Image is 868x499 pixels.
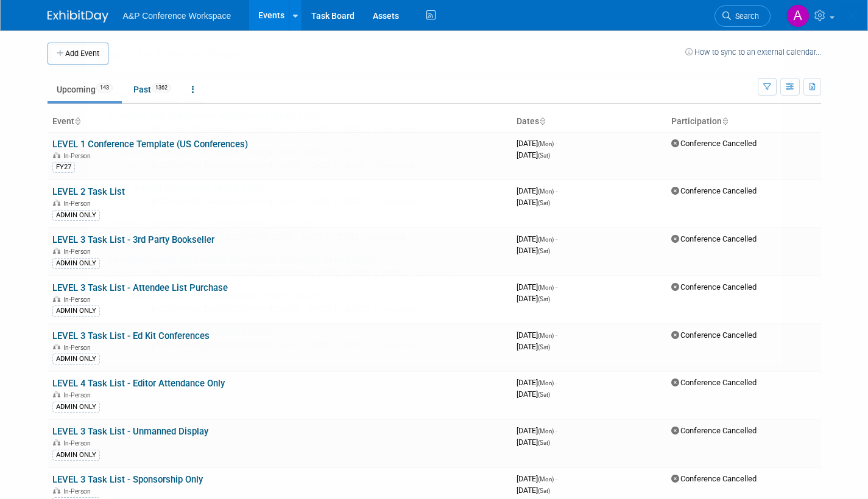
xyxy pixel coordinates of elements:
span: (Committed) [375,197,415,206]
a: [PERSON_NAME] 2025 Annual Conference ([PERSON_NAME] 2025) In-Person [US_STATE][GEOGRAPHIC_DATA], ... [102,249,777,284]
a: German Studies Association (GSA 2025) In-Person [GEOGRAPHIC_DATA], [GEOGRAPHIC_DATA] [DATE] to [D... [102,321,777,356]
span: [GEOGRAPHIC_DATA], [GEOGRAPHIC_DATA] [152,304,307,313]
span: [DATE] to [DATE] [309,161,372,170]
span: (Committed) [366,233,407,242]
span: [GEOGRAPHIC_DATA], [GEOGRAPHIC_DATA] [152,125,307,134]
span: In-Person [108,341,149,349]
span: [DATE] to [DATE] [301,232,364,242]
span: In-Person [108,126,149,134]
span: (Committed) [375,161,415,170]
span: [GEOGRAPHIC_DATA], [GEOGRAPHIC_DATA] [152,197,307,206]
span: In-Person [108,270,149,277]
a: American Association of State & Local History (AASLH 2025) In-Person [GEOGRAPHIC_DATA], [GEOGRAPH... [102,141,777,176]
span: [GEOGRAPHIC_DATA], [GEOGRAPHIC_DATA] [152,340,307,349]
span: Hybrid [108,234,141,242]
span: [DATE] to [DATE] [309,197,372,206]
span: (Committed) [375,125,415,134]
span: [GEOGRAPHIC_DATA], [GEOGRAPHIC_DATA] [152,161,307,170]
a: [US_STATE] Council for Social Studies (TXCSS 2025) In-Person [GEOGRAPHIC_DATA], [GEOGRAPHIC_DATA]... [102,285,777,320]
span: [DATE] to [DATE] [309,340,372,349]
span: [GEOGRAPHIC_DATA], [GEOGRAPHIC_DATA] [143,232,298,242]
span: (Committed) [375,341,415,349]
span: In-Person [108,198,149,206]
span: In-Person [108,162,149,170]
span: In-Person [108,305,149,313]
span: [US_STATE][GEOGRAPHIC_DATA], [GEOGRAPHIC_DATA] [152,268,345,277]
a: ASCD Annual Conference (ASCD 2025) In-Person [GEOGRAPHIC_DATA], [GEOGRAPHIC_DATA] [DATE] to [DATE... [102,177,777,212]
span: [DATE] to [DATE] [347,268,410,277]
a: American Political Science Association (APSA 2025) In-Person [GEOGRAPHIC_DATA], [GEOGRAPHIC_DATA]... [102,105,777,141]
a: American Anthropological Association (AAA 2025) Hybrid [GEOGRAPHIC_DATA], [GEOGRAPHIC_DATA] [DATE... [102,213,777,248]
span: (Committed) [375,305,415,313]
span: [DATE] to [DATE] [309,125,372,134]
input: Search for Events or People... [85,37,785,72]
span: (Committed) [412,269,453,277]
div: Recently Viewed Events: [93,79,777,105]
span: [DATE] to [DATE] [309,304,372,313]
